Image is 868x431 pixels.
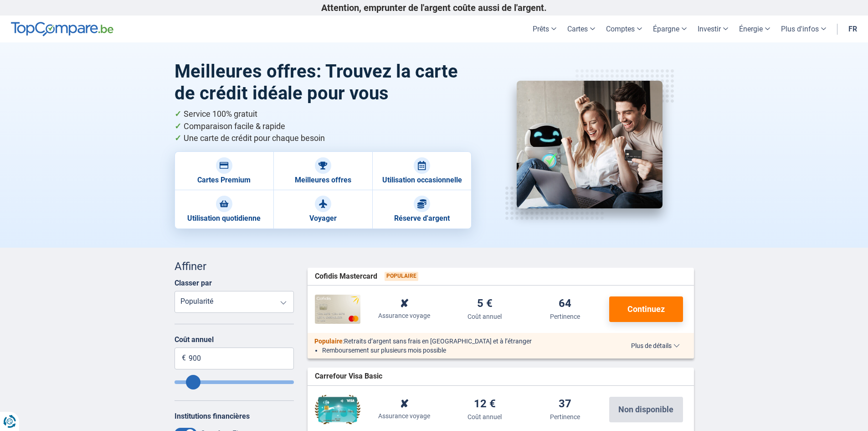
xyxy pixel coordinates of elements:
span: Plus de détails [631,343,680,349]
img: Carrefour Finance [315,395,360,424]
span: Non disponible [618,405,673,414]
img: Utilisation occasionnelle [417,161,426,170]
div: Pertinence [550,312,580,321]
img: Meilleures offres [517,81,663,208]
img: TopCompare [11,22,113,36]
a: Réserve d'argent Réserve d'argent [372,190,471,228]
a: Épargne [647,16,692,42]
a: Investir [692,16,734,42]
span: Carrefour Visa Basic [315,371,382,382]
img: Cofidis [315,295,360,324]
a: fr [843,16,863,42]
li: Une carte de crédit pour chaque besoin [175,132,472,145]
img: Réserve d'argent [417,199,426,208]
a: Énergie [734,16,776,42]
a: Prêts [527,16,562,42]
button: Continuez [609,296,683,322]
img: Utilisation quotidienne [220,199,229,208]
button: Plus de détails [624,342,687,349]
div: ✘ [400,298,409,309]
a: Meilleures offres Meilleures offres [273,151,372,190]
img: Meilleures offres [318,161,328,170]
div: Assurance voyage [378,411,430,421]
label: Classer par [175,279,212,287]
span: Retraits d’argent sans frais en [GEOGRAPHIC_DATA] et à l’étranger [344,338,532,345]
a: Plus d'infos [776,16,832,42]
span: Populaire [385,272,418,281]
h1: Meilleures offres: Trouvez la carte de crédit idéale pour vous [175,61,472,104]
a: Cartes [562,16,601,42]
img: Cartes Premium [220,161,229,170]
li: Remboursement sur plusieurs mois possible [322,346,603,355]
div: Assurance voyage [378,311,430,320]
button: Non disponible [609,397,683,422]
div: : [308,337,611,346]
div: 37 [559,398,571,410]
div: Pertinence [550,412,580,421]
li: Comparaison facile & rapide [175,120,472,133]
a: Cartes Premium Cartes Premium [175,151,273,190]
div: ✘ [400,399,409,410]
span: € [182,353,186,363]
div: Coût annuel [467,312,502,321]
a: Utilisation quotidienne Utilisation quotidienne [175,190,273,228]
a: Voyager Voyager [273,190,372,228]
div: Coût annuel [467,412,502,421]
span: Continuez [627,305,665,313]
a: Comptes [601,16,647,42]
label: Coût annuel [175,335,294,344]
input: Annualfee [175,380,294,384]
span: Cofidis Mastercard [315,271,377,282]
label: Institutions financières [175,412,250,421]
a: Utilisation occasionnelle Utilisation occasionnelle [372,151,471,190]
p: Attention, emprunter de l'argent coûte aussi de l'argent. [175,2,694,13]
span: Populaire [314,338,343,345]
li: Service 100% gratuit [175,108,472,120]
div: 5 € [477,298,493,310]
img: Voyager [318,199,328,208]
div: Affiner [175,259,294,274]
div: 64 [559,298,571,310]
div: 12 € [474,398,496,410]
